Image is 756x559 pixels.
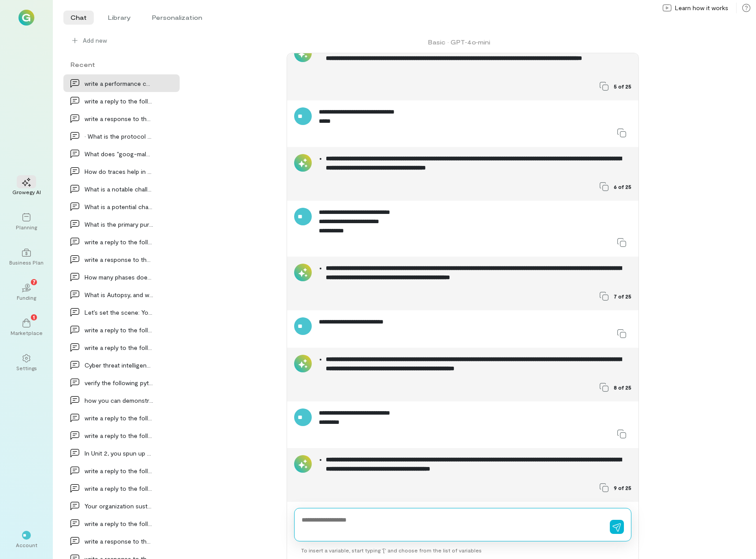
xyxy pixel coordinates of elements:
[11,276,42,308] a: Funding
[85,167,153,176] div: How do traces help in understanding system behavi…
[85,378,153,387] div: verify the following python code: from flask_unsi…
[85,290,153,299] div: What is Autopsy, and what is its primary purpose…
[16,364,37,371] div: Settings
[12,188,41,195] div: Growegy AI
[85,501,153,511] div: Your organization sustained a network intrusion,…
[85,132,153,141] div: • What is the protocol SSDP? Why would it be good…
[85,272,153,282] div: How many phases does the Abstract Digital Forensi…
[85,360,153,370] div: Cyber threat intelligence platforms (TIPs) offer…
[85,308,153,317] div: Let’s set the scene: You get to complete this sto…
[17,294,36,301] div: Funding
[33,278,36,286] span: 7
[16,224,37,231] div: Planning
[16,541,37,548] div: Account
[85,184,153,194] div: What is a notable challenge associated with cloud…
[85,396,153,405] div: how you can demonstrate an exploit using CVE-2023…
[11,329,43,336] div: Marketplace
[85,519,153,528] div: write a reply to the following: Q: Based on your…
[63,60,180,69] div: Recent
[11,241,42,273] a: Business Plan
[85,96,153,106] div: write a reply to the following to include a new f…
[614,484,631,491] span: 9 of 25
[11,206,42,238] a: Planning
[85,114,153,123] div: write a response to the following to include a fa…
[614,293,631,300] span: 7 of 25
[614,384,631,391] span: 8 of 25
[85,484,153,493] div: write a reply to the following to include a fact:…
[11,347,42,379] a: Settings
[85,149,153,158] div: What does “goog-malware-shavar” mean inside the T…
[145,11,209,25] li: Personalization
[85,449,153,458] div: In Unit 2, you spun up a Docker version of Splunk…
[294,541,631,559] div: To insert a variable, start typing ‘[’ and choose from the list of variables
[85,343,153,352] div: write a reply to the following and include a fact…
[614,83,631,90] span: 5 of 25
[85,325,153,335] div: write a reply to the following to include a fact…
[85,466,153,475] div: write a reply to the following to include a fact:…
[85,79,153,88] div: write a performance comments for an ITNC in the N…
[85,255,153,264] div: write a response to the following to include a fa…
[101,11,138,25] li: Library
[33,313,35,321] span: 1
[9,259,44,266] div: Business Plan
[614,183,631,190] span: 6 of 25
[85,220,153,229] div: What is the primary purpose of chkrootkit and rkh…
[675,4,728,12] span: Learn how it works
[85,237,153,246] div: write a reply to the following to include a fact…
[11,312,42,343] a: Marketplace
[85,413,153,423] div: write a reply to the following to include a fact…
[83,36,173,45] span: Add new
[85,537,153,546] div: write a response to the following to include a fa…
[63,11,94,25] li: Chat
[85,431,153,440] div: write a reply to the following to include a fact:…
[85,202,153,211] div: What is a potential challenge in cloud investigat…
[11,171,42,202] a: Growegy AI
